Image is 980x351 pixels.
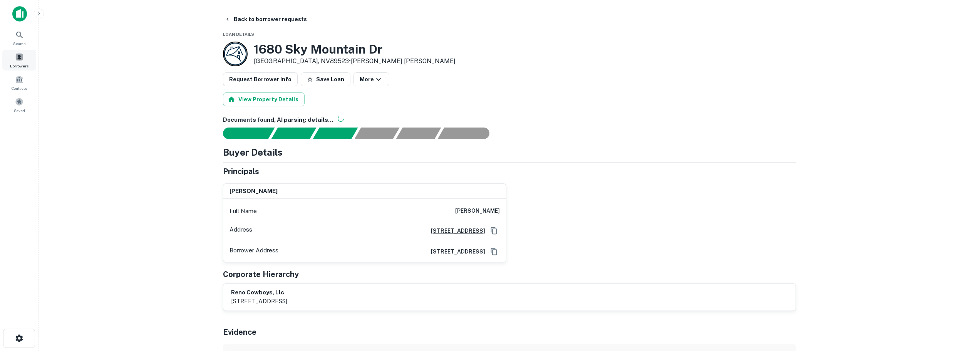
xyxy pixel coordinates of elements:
[221,12,310,26] button: Back to borrower requests
[353,72,389,86] button: More
[425,227,485,235] a: [STREET_ADDRESS]
[230,187,278,196] h6: [PERSON_NAME]
[271,128,316,139] div: Your request is received and processing...
[14,107,25,114] span: Saved
[214,128,271,139] div: Sending borrower request to AI...
[254,42,456,57] h3: 1680 Sky Mountain Dr
[301,72,350,86] button: Save Loan
[223,32,254,37] span: Loan Details
[438,128,499,139] div: AI fulfillment process complete.
[425,247,485,256] a: [STREET_ADDRESS]
[230,225,252,237] p: Address
[223,269,299,280] h5: Corporate Hierarchy
[223,92,305,106] button: View Property Details
[223,116,796,124] h6: Documents found, AI parsing details...
[313,128,358,139] div: Documents found, AI parsing details...
[455,207,500,216] h6: [PERSON_NAME]
[2,50,36,71] a: Borrowers
[351,57,456,65] a: [PERSON_NAME] [PERSON_NAME]
[223,72,298,86] button: Request Borrower Info
[12,6,27,22] img: capitalize-icon.png
[2,27,36,48] a: Search
[354,128,399,139] div: Principals found, AI now looking for contact information...
[231,297,287,306] p: [STREET_ADDRESS]
[2,94,36,115] a: Saved
[231,288,287,297] h6: reno cowboys, llc
[488,225,500,237] button: Copy Address
[12,85,27,91] span: Contacts
[254,57,456,66] p: [GEOGRAPHIC_DATA], NV89523 •
[941,289,980,326] iframe: Chat Widget
[13,40,26,47] span: Search
[230,246,278,257] p: Borrower Address
[223,326,256,338] h5: Evidence
[2,72,36,93] a: Contacts
[223,145,283,159] h4: Buyer Details
[488,246,500,257] button: Copy Address
[10,63,28,69] span: Borrowers
[230,207,257,216] p: Full Name
[223,166,259,177] h5: Principals
[396,128,441,139] div: Principals found, still searching for contact information. This may take time...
